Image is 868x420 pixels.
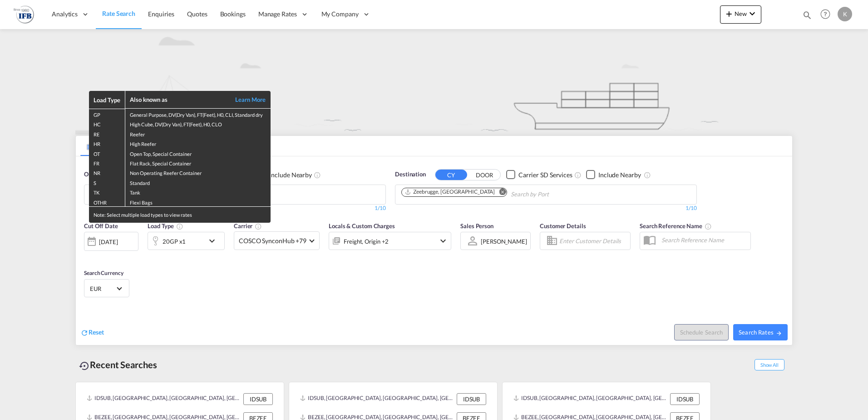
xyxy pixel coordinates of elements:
td: Open Top, Special Container [125,148,271,158]
td: NR [89,167,125,177]
td: Standard [125,177,271,187]
td: High Cube, DV(Dry Van), FT(Feet), H0, CLO [125,119,271,128]
td: RE [89,129,125,138]
th: Load Type [89,91,125,109]
td: Flexi Bags [125,197,271,207]
td: OTHR [89,197,125,207]
td: TK [89,187,125,196]
td: S [89,177,125,187]
td: General Purpose, DV(Dry Van), FT(Feet), H0, CLI, Standard dry [125,109,271,119]
td: Flat Rack, Special Container [125,158,271,167]
td: HR [89,138,125,148]
td: Reefer [125,129,271,138]
td: OT [89,148,125,158]
td: GP [89,109,125,119]
td: Non Operating Reefer Container [125,167,271,177]
td: High Reefer [125,138,271,148]
div: Also known as [130,95,225,104]
td: HC [89,119,125,128]
td: Tank [125,187,271,196]
td: FR [89,158,125,167]
div: Note: Select multiple load types to view rates [89,207,271,223]
a: Learn More [225,95,266,104]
